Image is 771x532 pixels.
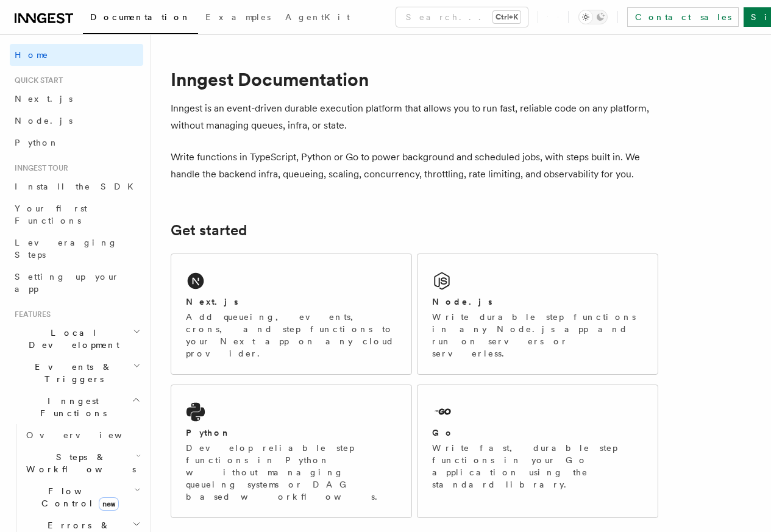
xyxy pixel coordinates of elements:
[10,110,143,132] a: Node.js
[10,395,132,419] span: Inngest Functions
[285,12,350,22] span: AgentKit
[21,451,136,475] span: Steps & Workflows
[578,10,608,24] button: Toggle dark mode
[171,149,658,183] p: Write functions in TypeScript, Python or Go to power background and scheduled jobs, with steps bu...
[21,480,143,514] button: Flow Controlnew
[10,197,143,232] a: Your first Functions
[15,272,119,294] span: Setting up your app
[627,7,739,27] a: Contact sales
[432,427,454,439] h2: Go
[10,361,133,385] span: Events & Triggers
[432,296,492,308] h2: Node.js
[83,4,198,34] a: Documentation
[10,88,143,110] a: Next.js
[10,163,68,173] span: Inngest tour
[186,296,238,308] h2: Next.js
[10,390,143,424] button: Inngest Functions
[10,266,143,300] a: Setting up your app
[186,442,397,503] p: Develop reliable step functions in Python without managing queueing systems or DAG based workflows.
[15,138,59,147] span: Python
[205,12,271,22] span: Examples
[90,12,191,22] span: Documentation
[10,232,143,266] a: Leveraging Steps
[15,49,49,61] span: Home
[10,310,51,319] span: Features
[15,204,87,225] span: Your first Functions
[26,430,152,440] span: Overview
[10,176,143,197] a: Install the SDK
[21,485,134,509] span: Flow Control
[432,311,643,360] p: Write durable step functions in any Node.js app and run on servers or serverless.
[493,11,521,23] kbd: Ctrl+K
[432,442,643,491] p: Write fast, durable step functions in your Go application using the standard library.
[10,322,143,356] button: Local Development
[15,182,141,191] span: Install the SDK
[21,424,143,446] a: Overview
[171,254,412,375] a: Next.jsAdd queueing, events, crons, and step functions to your Next app on any cloud provider.
[171,222,247,239] a: Get started
[278,4,357,33] a: AgentKit
[10,327,133,351] span: Local Development
[198,4,278,33] a: Examples
[171,100,658,134] p: Inngest is an event-driven durable execution platform that allows you to run fast, reliable code ...
[99,497,119,511] span: new
[10,132,143,154] a: Python
[15,238,118,260] span: Leveraging Steps
[171,385,412,518] a: PythonDevelop reliable step functions in Python without managing queueing systems or DAG based wo...
[396,7,528,27] button: Search...Ctrl+K
[10,76,63,85] span: Quick start
[15,116,73,126] span: Node.js
[21,446,143,480] button: Steps & Workflows
[10,356,143,390] button: Events & Triggers
[417,385,658,518] a: GoWrite fast, durable step functions in your Go application using the standard library.
[15,94,73,104] span: Next.js
[417,254,658,375] a: Node.jsWrite durable step functions in any Node.js app and run on servers or serverless.
[171,68,658,90] h1: Inngest Documentation
[10,44,143,66] a: Home
[186,311,397,360] p: Add queueing, events, crons, and step functions to your Next app on any cloud provider.
[186,427,231,439] h2: Python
